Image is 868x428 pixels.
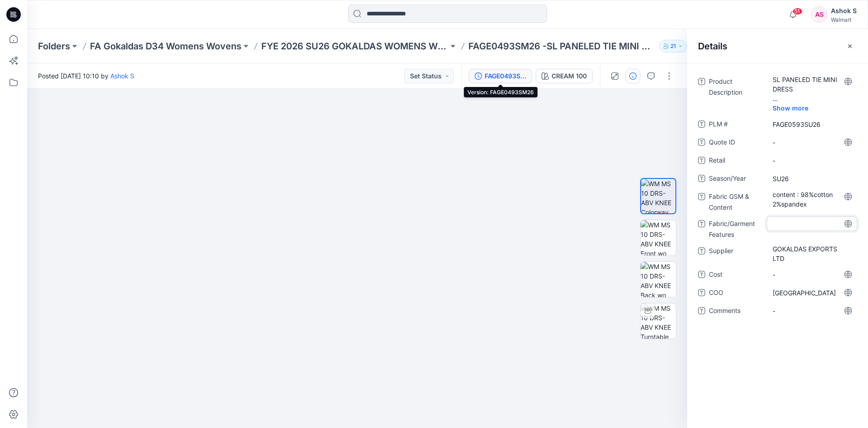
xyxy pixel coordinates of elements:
span: GOKALDAS EXPORTS LTD [773,244,851,263]
span: - [773,138,851,147]
span: Fabric/Garment Features [709,218,763,240]
button: FAGE0493SM26 [469,69,532,83]
p: FAGE0493SM26 -SL PANELED TIE MINI DRESS [468,40,656,53]
span: Posted [DATE] 10:10 by [38,71,134,81]
span: Cost [709,269,763,282]
a: Folders [38,40,70,53]
span: 51 [793,8,802,15]
a: Ashok S [110,72,134,80]
span: Product Description [709,76,763,113]
p: 21 [670,41,676,51]
div: Walmart [831,16,857,23]
a: FA Gokaldas D34 Womens Wovens [90,40,241,53]
button: Details [626,69,640,83]
span: PLM # [709,119,763,131]
div: AS [811,6,827,23]
a: FYE 2026 SU26 GOKALDAS WOMENS WOVEN [261,40,448,53]
h2: Details [698,41,727,52]
div: Ashok S [831,5,857,16]
span: Show more [773,103,820,113]
button: 21 [659,40,687,53]
div: CREAM 100 [552,71,587,81]
img: WM MS 10 DRS-ABV KNEE Front wo Avatar [641,220,676,255]
span: content : 98%cotton 2%spandex [773,190,851,209]
span: SU26 [773,174,851,183]
span: Season/Year [709,173,763,186]
span: Quote ID [709,137,763,149]
span: SL PANELED TIE MINI DRESS [773,75,851,103]
span: FAGE0593SU26 [773,120,851,129]
span: COO [709,287,763,300]
div: FAGE0493SM26 [485,71,526,81]
span: - [773,270,851,279]
button: CREAM 100 [536,69,593,83]
img: WM MS 10 DRS-ABV KNEE Turntable with Avatar [641,303,676,339]
span: Comments [709,305,763,318]
span: Fabric GSM & Content [709,191,763,213]
span: - [773,156,851,165]
span: Retail [709,155,763,168]
img: eyJhbGciOiJIUzI1NiIsImtpZCI6IjAiLCJzbHQiOiJzZXMiLCJ0eXAiOiJKV1QifQ.eyJkYXRhIjp7InR5cGUiOiJzdG9yYW... [174,75,540,428]
span: Supplier [709,245,763,264]
span: INDIA [773,288,851,298]
img: WM MS 10 DRS-ABV KNEE Colorway wo Avatar [641,179,675,213]
span: - [773,306,851,316]
img: WM MS 10 DRS-ABV KNEE Back wo Avatar [641,262,676,297]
